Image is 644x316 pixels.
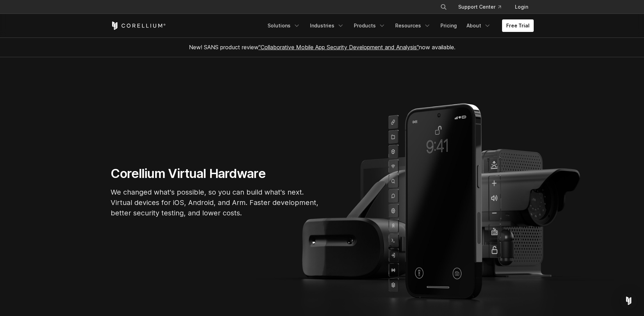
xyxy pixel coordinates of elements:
h1: Corellium Virtual Hardware [111,166,319,181]
a: Resources [391,19,435,32]
a: Free Trial [502,19,534,32]
a: Solutions [263,19,304,32]
a: "Collaborative Mobile App Security Development and Analysis" [259,44,419,51]
div: Navigation Menu [432,1,534,13]
a: About [462,19,495,32]
a: Pricing [436,19,461,32]
p: We changed what's possible, so you can build what's next. Virtual devices for iOS, Android, and A... [111,187,319,218]
div: Navigation Menu [263,19,534,32]
span: New! SANS product review now available. [189,44,455,51]
a: Support Center [453,1,507,13]
div: Open Intercom Messenger [620,292,637,309]
a: Products [350,19,390,32]
button: Search [437,1,450,13]
a: Corellium Home [111,22,166,30]
a: Login [509,1,534,13]
a: Industries [306,19,348,32]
